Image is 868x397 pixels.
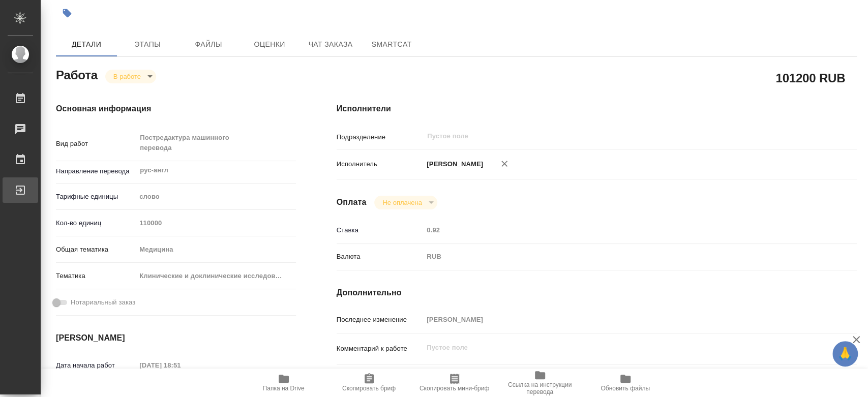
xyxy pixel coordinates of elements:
h4: Основная информация [56,103,296,115]
h4: [PERSON_NAME] [56,332,296,344]
button: Удалить исполнителя [493,152,516,175]
div: Клинические и доклинические исследования [136,267,295,285]
input: Пустое поле [136,216,295,230]
input: Пустое поле [136,358,225,373]
h4: Дополнительно [337,287,857,299]
div: В работе [374,196,437,209]
p: Кол-во единиц [56,218,136,228]
span: Скопировать мини-бриф [420,385,489,392]
button: Папка на Drive [241,369,326,397]
span: Папка на Drive [263,385,305,392]
p: Последнее изменение [337,315,424,325]
p: Подразделение [337,132,424,142]
span: Обновить файлы [601,385,650,392]
span: Скопировать бриф [342,385,396,392]
button: Ссылка на инструкции перевода [497,369,583,397]
p: Направление перевода [56,166,136,176]
span: Ссылка на инструкции перевода [503,381,577,395]
div: В работе [105,70,156,83]
p: Ставка [337,225,424,235]
h2: Работа [56,65,98,83]
p: Вид работ [56,139,136,149]
span: Файлы [184,38,233,51]
span: SmartCat [367,38,416,51]
div: RUB [423,248,813,265]
p: Валюта [337,252,424,262]
p: Дата начала работ [56,360,136,371]
span: Чат заказа [306,38,355,51]
p: Комментарий к работе [337,344,424,354]
span: Оценки [245,38,294,51]
button: Скопировать мини-бриф [412,369,497,397]
h4: Исполнители [337,103,857,115]
p: Тарифные единицы [56,192,136,202]
p: Исполнитель [337,159,424,169]
span: Этапы [123,38,172,51]
button: Не оплачена [379,198,425,207]
button: 🙏 [832,341,858,367]
p: Общая тематика [56,245,136,255]
div: слово [136,188,295,205]
button: Добавить тэг [56,2,78,24]
button: В работе [110,72,144,81]
span: Нотариальный заказ [71,297,135,308]
p: [PERSON_NAME] [423,159,483,169]
input: Пустое поле [426,130,789,142]
button: Обновить файлы [583,369,668,397]
p: Тематика [56,271,136,281]
button: Скопировать бриф [326,369,412,397]
input: Пустое поле [423,223,813,237]
h2: 101200 RUB [775,69,845,86]
input: Пустое поле [423,312,813,327]
span: 🙏 [836,343,854,364]
span: Детали [62,38,111,51]
div: Медицина [136,241,295,258]
h4: Оплата [337,196,367,208]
